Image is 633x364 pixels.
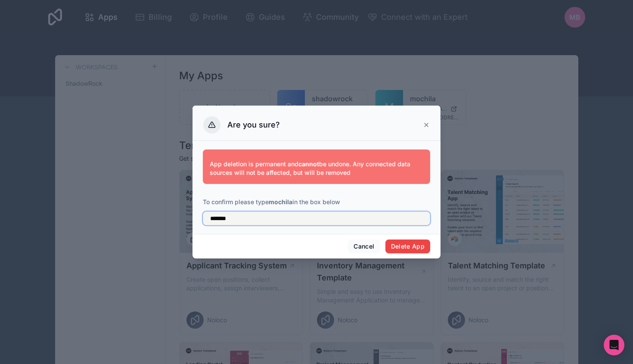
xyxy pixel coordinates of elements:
[298,160,319,168] strong: cannot
[203,198,430,206] p: To confirm please type in the box below
[210,160,423,177] p: App deletion is permanent and be undone. Any connected data sources will not be affected, but wil...
[269,198,292,205] strong: mochila
[604,335,624,355] div: Open Intercom Messenger
[348,240,380,253] button: Cancel
[385,240,431,253] button: Delete App
[227,120,280,130] h3: Are you sure?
